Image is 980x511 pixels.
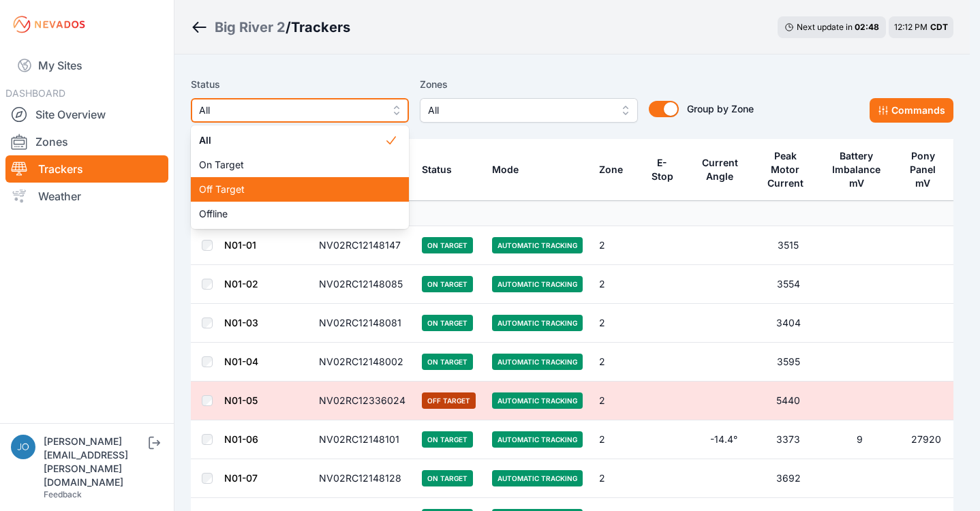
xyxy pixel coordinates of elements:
span: Offline [199,207,384,221]
span: Off Target [199,183,384,196]
span: On Target [199,158,384,172]
button: All [191,98,409,123]
span: All [199,134,384,147]
div: All [191,125,409,229]
span: All [199,102,382,119]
